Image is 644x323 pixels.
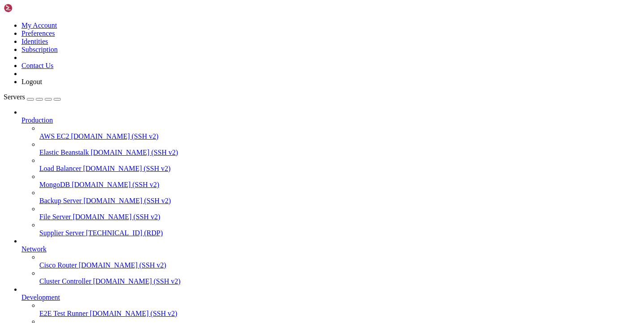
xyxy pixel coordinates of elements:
[39,181,70,188] span: MongoDB
[39,261,77,269] span: Cisco Router
[39,213,71,221] span: File Server
[39,310,640,318] a: E2E Test Runner [DOMAIN_NAME] (SSH v2)
[39,140,640,157] li: Elastic Beanstalk [DOMAIN_NAME] (SSH v2)
[21,245,640,253] a: Network
[39,124,640,140] li: AWS EC2 [DOMAIN_NAME] (SSH v2)
[39,132,640,140] a: AWS EC2 [DOMAIN_NAME] (SSH v2)
[83,165,171,172] span: [DOMAIN_NAME] (SSH v2)
[21,108,640,237] li: Production
[93,277,181,285] span: [DOMAIN_NAME] (SSH v2)
[21,78,42,85] a: Logout
[39,165,640,173] a: Load Balancer [DOMAIN_NAME] (SSH v2)
[21,293,60,301] span: Development
[4,93,25,101] span: Servers
[21,62,54,69] a: Contact Us
[39,165,81,172] span: Load Balancer
[21,116,53,124] span: Production
[21,293,640,302] a: Development
[39,181,640,189] a: MongoDB [DOMAIN_NAME] (SSH v2)
[86,229,163,237] span: [TECHNICAL_ID] (RDP)
[39,302,640,318] li: E2E Test Runner [DOMAIN_NAME] (SSH v2)
[39,173,640,189] li: MongoDB [DOMAIN_NAME] (SSH v2)
[39,277,640,285] a: Cluster Controller [DOMAIN_NAME] (SSH v2)
[39,149,89,156] span: Elastic Beanstalk
[71,132,159,140] span: [DOMAIN_NAME] (SSH v2)
[39,205,640,221] li: File Server [DOMAIN_NAME] (SSH v2)
[39,229,640,237] a: Supplier Server [TECHNICAL_ID] (RDP)
[39,229,84,237] span: Supplier Server
[39,221,640,237] li: Supplier Server [TECHNICAL_ID] (RDP)
[91,149,178,156] span: [DOMAIN_NAME] (SSH v2)
[39,269,640,285] li: Cluster Controller [DOMAIN_NAME] (SSH v2)
[39,197,640,205] a: Backup Server [DOMAIN_NAME] (SSH v2)
[39,132,69,140] span: AWS EC2
[39,157,640,173] li: Load Balancer [DOMAIN_NAME] (SSH v2)
[39,277,91,285] span: Cluster Controller
[90,310,178,317] span: [DOMAIN_NAME] (SSH v2)
[39,197,82,204] span: Backup Server
[39,261,640,269] a: Cisco Router [DOMAIN_NAME] (SSH v2)
[4,93,61,101] a: Servers
[39,253,640,269] li: Cisco Router [DOMAIN_NAME] (SSH v2)
[39,149,640,157] a: Elastic Beanstalk [DOMAIN_NAME] (SSH v2)
[79,261,166,269] span: [DOMAIN_NAME] (SSH v2)
[4,4,55,13] img: Shellngn
[73,213,161,221] span: [DOMAIN_NAME] (SSH v2)
[21,46,58,53] a: Subscription
[21,30,55,37] a: Preferences
[21,245,47,253] span: Network
[21,21,57,29] a: My Account
[84,197,171,204] span: [DOMAIN_NAME] (SSH v2)
[39,213,640,221] a: File Server [DOMAIN_NAME] (SSH v2)
[39,189,640,205] li: Backup Server [DOMAIN_NAME] (SSH v2)
[21,116,640,124] a: Production
[21,237,640,285] li: Network
[21,38,48,45] a: Identities
[72,181,159,188] span: [DOMAIN_NAME] (SSH v2)
[39,310,88,317] span: E2E Test Runner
